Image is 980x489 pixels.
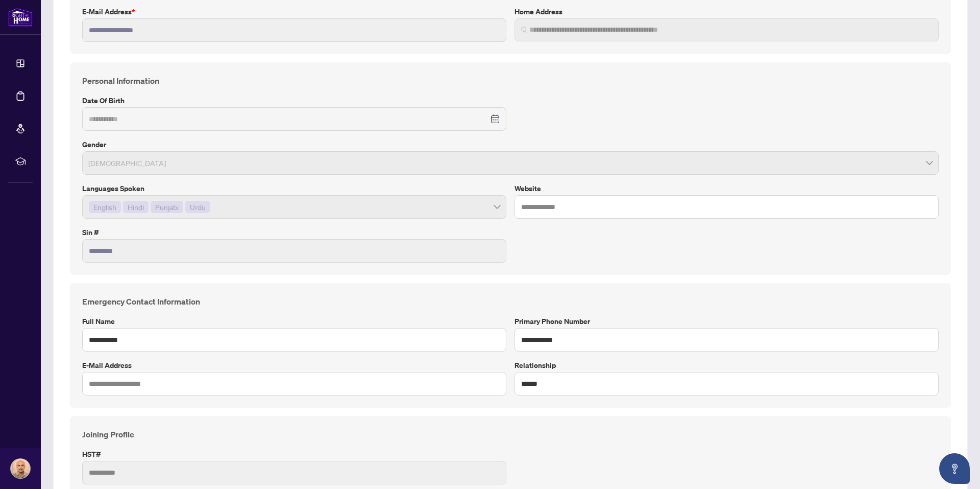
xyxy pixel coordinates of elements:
[82,295,939,308] h4: Emergency Contact Information
[11,459,30,478] img: Profile Icon
[82,428,939,440] h4: Joining Profile
[82,227,506,238] label: Sin #
[190,201,206,213] span: Urdu
[82,6,506,17] label: E-mail Address
[88,153,933,173] span: Male
[82,139,939,150] label: Gender
[151,201,183,213] span: Punjabi
[82,75,939,87] h4: Personal Information
[939,453,970,484] button: Open asap
[82,183,506,194] label: Languages spoken
[89,201,121,213] span: English
[155,201,179,213] span: Punjabi
[123,201,149,213] span: Hindi
[82,95,506,106] label: Date of Birth
[82,449,506,460] label: HST#
[93,201,116,213] span: English
[514,183,939,194] label: Website
[185,201,210,213] span: Urdu
[128,201,144,213] span: Hindi
[82,360,506,371] label: E-mail Address
[82,316,506,327] label: Full Name
[514,6,939,17] label: Home Address
[521,27,527,33] img: search_icon
[514,360,939,371] label: Relationship
[514,316,939,327] label: Primary Phone Number
[8,8,33,27] img: logo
